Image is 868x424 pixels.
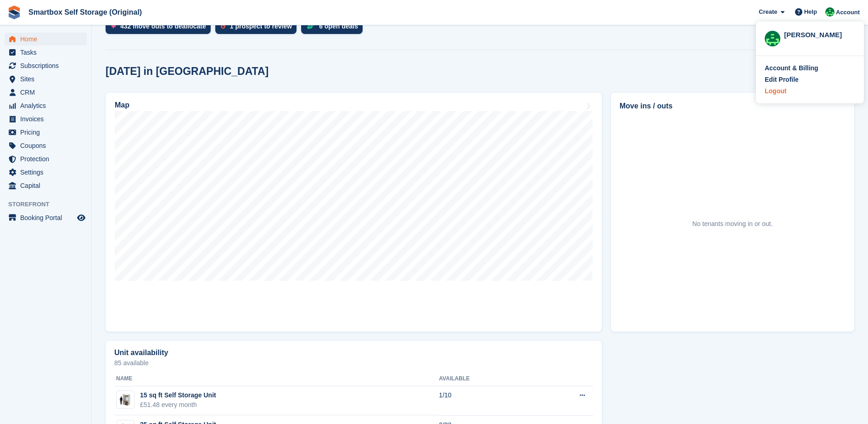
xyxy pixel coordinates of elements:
a: menu [5,126,87,139]
img: Kayleigh Devlin [825,7,834,17]
img: Kayleigh Devlin [765,31,780,46]
a: menu [5,86,87,99]
div: No tenants moving in or out. [692,219,773,229]
a: menu [5,33,87,45]
span: Subscriptions [20,59,75,72]
img: deal-1b604bf984904fb50ccaf53a9ad4b4a5d6e5aea283cecdc64d6e3604feb123c2.svg [307,23,314,29]
span: CRM [20,86,75,99]
a: 6 open deals [301,18,367,39]
div: Account & Billing [765,63,818,73]
h2: Unit availability [114,349,168,357]
a: Edit Profile [765,75,855,85]
a: menu [5,166,87,179]
span: Invoices [20,113,75,125]
a: menu [5,99,87,112]
div: 432 move outs to deallocate [120,23,206,30]
a: Logout [765,86,855,96]
div: 6 open deals [319,23,358,30]
img: prospect-51fa495bee0391a8d652442698ab0144808aea92771e9ea1ae160a38d050c398.svg [221,23,225,29]
div: 15 sq ft Self Storage Unit [140,390,216,400]
a: menu [5,46,87,59]
a: Account & Billing [765,63,855,73]
a: 432 move outs to deallocate [106,18,215,39]
a: menu [5,59,87,72]
a: Map [106,93,602,332]
img: stora-icon-8386f47178a22dfd0bd8f6a31ec36ba5ce8667c1dd55bd0f319d3a0aa187defe.svg [7,6,21,19]
span: Coupons [20,139,75,152]
a: menu [5,73,87,85]
span: Settings [20,166,75,179]
img: move_outs_to_deallocate_icon-f764333ba52eb49d3ac5e1228854f67142a1ed5810a6f6cc68b1a99e826820c5.svg [111,23,116,29]
span: Tasks [20,46,75,59]
h2: Move ins / outs [620,101,846,112]
p: 85 available [114,360,593,366]
span: Pricing [20,126,75,139]
span: Booking Portal [20,211,75,224]
div: Edit Profile [765,75,799,85]
th: Available [439,372,533,386]
a: 1 prospect to review [215,18,301,39]
h2: Map [115,101,129,109]
a: menu [5,211,87,224]
a: Preview store [76,212,87,223]
span: Protection [20,153,75,165]
span: Home [20,33,75,45]
span: Help [804,7,817,17]
a: menu [5,113,87,125]
th: Name [114,372,439,386]
span: Analytics [20,99,75,112]
a: menu [5,139,87,152]
img: 15-sqft-unit.jpg [117,393,134,407]
div: [PERSON_NAME] [784,30,855,38]
span: Create [759,7,777,17]
h2: [DATE] in [GEOGRAPHIC_DATA] [106,65,269,78]
a: menu [5,153,87,165]
div: 1 prospect to review [230,23,292,30]
span: Storefront [8,200,91,209]
div: £51.48 every month [140,400,216,410]
a: Smartbox Self Storage (Original) [25,5,146,20]
td: 1/10 [439,386,533,415]
div: Logout [765,86,786,96]
a: menu [5,179,87,192]
span: Capital [20,179,75,192]
span: Account [836,8,860,17]
span: Sites [20,73,75,85]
